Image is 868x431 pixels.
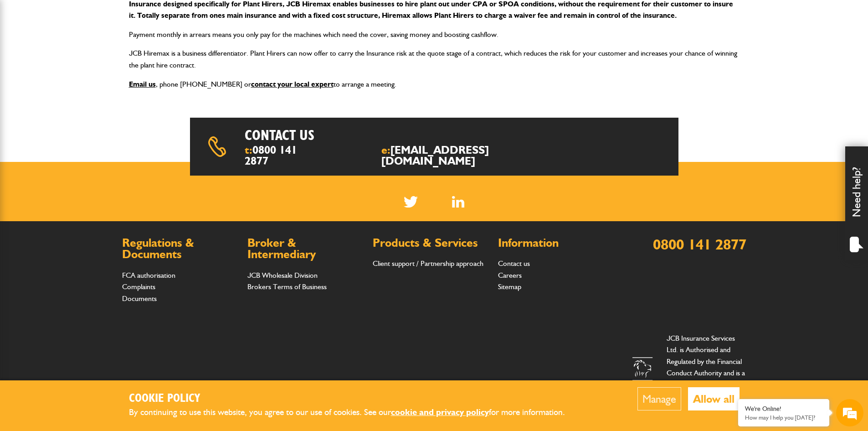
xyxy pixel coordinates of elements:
a: FCA authorisation [122,271,175,280]
a: Client support / Partnership approach [373,259,483,268]
img: Twitter [404,196,418,208]
div: Need help? [845,146,868,260]
span: e: [381,145,534,166]
h2: Products & Services [373,237,489,249]
a: cookie and privacy policy [391,407,489,417]
p: JCB Insurance Services Ltd. is Authorised and Regulated by the Financial Conduct Authority and is... [667,332,746,414]
a: 0800 141 2877 [653,235,746,253]
p: By continuing to use this website, you agree to our use of cookies. See our for more information. [129,405,580,420]
a: Sitemap [498,282,521,291]
a: Contact us [498,259,530,268]
p: Payment monthly in arrears means you only pay for the machines which need the cover, saving money... [129,29,740,41]
a: Brokers Terms of Business [247,282,327,291]
a: Documents [122,294,157,303]
h2: Regulations & Documents [122,237,238,260]
p: , phone [PHONE_NUMBER] or to arrange a meeting. [129,78,740,90]
h2: Broker & Intermediary [247,237,364,260]
h2: Contact us [245,127,458,144]
a: Complaints [122,282,155,291]
h2: Cookie Policy [129,392,580,406]
a: Email us [129,80,156,88]
p: JCB Hiremax is a business differentiator. Plant Hirers can now offer to carry the Insurance risk ... [129,47,740,71]
button: Allow all [688,387,740,410]
button: Manage [637,387,681,410]
h2: Information [498,237,614,249]
a: Careers [498,271,522,280]
a: LinkedIn [452,196,464,208]
div: We're Online! [745,405,822,413]
a: [EMAIL_ADDRESS][DOMAIN_NAME] [381,143,489,167]
a: 0800 141 2877 [245,143,297,167]
a: JCB Wholesale Division [247,271,318,280]
img: Linked In [452,196,464,208]
span: t: [245,145,305,166]
p: How may I help you today? [745,414,822,421]
a: contact your local expert [251,80,334,88]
